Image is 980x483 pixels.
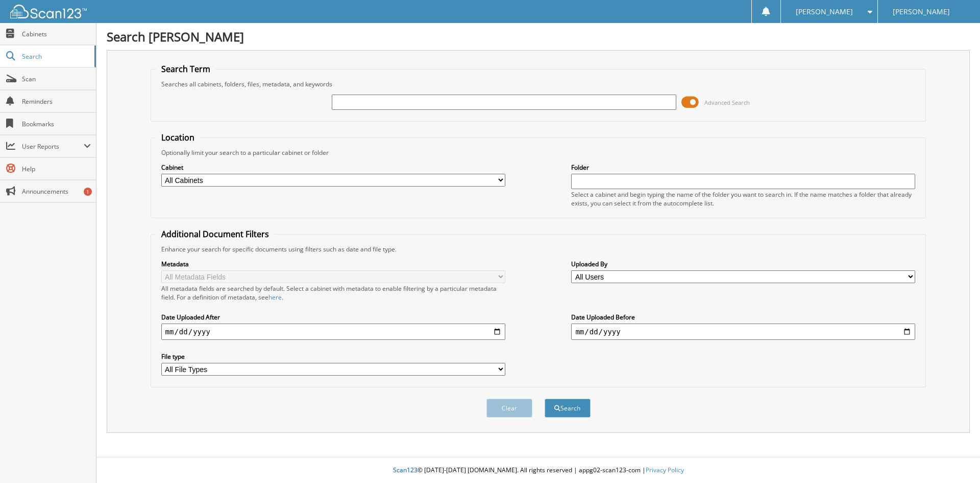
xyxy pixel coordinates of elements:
label: Date Uploaded Before [571,313,915,321]
div: All metadata fields are searched by default. Select a cabinet with metadata to enable filtering b... [161,284,505,302]
legend: Search Term [156,63,215,75]
label: Cabinet [161,163,505,172]
div: Searches all cabinets, folders, files, metadata, and keywords [156,80,921,88]
div: Select a cabinet and begin typing the name of the folder you want to search in. If the name match... [571,190,915,208]
span: Advanced Search [704,99,750,106]
span: Cabinets [22,30,91,38]
span: User Reports [22,142,84,151]
a: here [268,293,282,302]
span: Scan123 [393,466,418,474]
legend: Additional Document Filters [156,228,274,240]
span: [PERSON_NAME] [796,9,853,15]
span: Reminders [22,97,91,106]
legend: Location [156,132,200,143]
button: Search [545,399,591,418]
span: Announcements [22,187,91,196]
a: Privacy Policy [646,466,684,474]
button: Clear [486,399,532,418]
label: Uploaded By [571,260,915,268]
input: start [161,324,505,340]
h1: Search [PERSON_NAME] [107,28,970,45]
input: end [571,324,915,340]
span: Search [22,52,89,61]
label: Date Uploaded After [161,313,505,321]
label: Metadata [161,260,505,268]
span: Scan [22,75,91,83]
span: [PERSON_NAME] [893,9,950,15]
div: © [DATE]-[DATE] [DOMAIN_NAME]. All rights reserved | appg02-scan123-com | [96,458,980,483]
span: Help [22,165,91,173]
div: Optionally limit your search to a particular cabinet or folder [156,148,921,157]
span: Bookmarks [22,120,91,128]
img: scan123-logo-white.svg [10,5,87,18]
label: File type [161,352,505,361]
label: Folder [571,163,915,172]
div: 1 [84,188,92,196]
div: Enhance your search for specific documents using filters such as date and file type. [156,245,921,254]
